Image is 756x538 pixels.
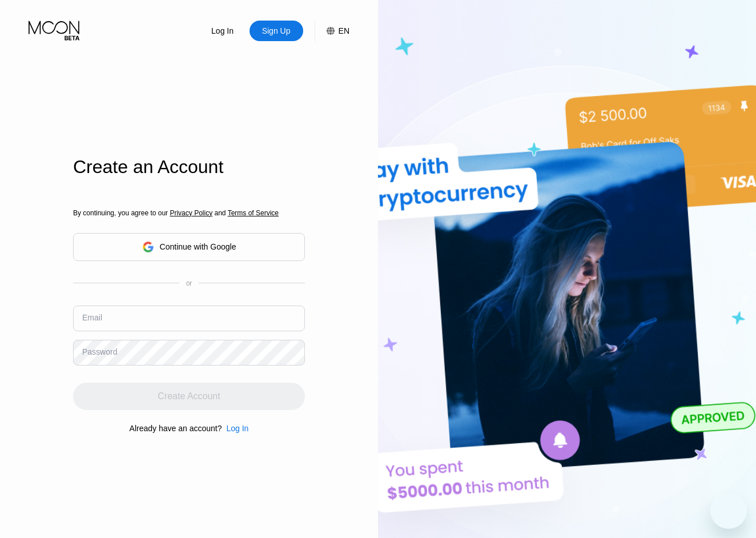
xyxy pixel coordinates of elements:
div: Already have an account? [130,424,222,433]
div: Create an Account [73,156,305,178]
div: EN [315,21,349,41]
div: Email [82,313,102,322]
div: Sign Up [261,25,292,37]
span: Privacy Policy [170,209,212,217]
div: Password [82,347,117,356]
div: Log In [196,21,250,41]
div: EN [339,26,349,35]
div: Log In [222,424,248,433]
div: Log In [226,424,248,433]
div: By continuing, you agree to our [73,209,305,217]
div: or [186,279,192,287]
div: Sign Up [250,21,303,41]
span: Terms of Service [228,209,279,217]
div: Continue with Google [73,233,305,261]
div: Log In [210,25,235,37]
span: and [212,209,228,217]
div: Continue with Google [160,242,236,251]
iframe: Button to launch messaging window [710,492,747,529]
